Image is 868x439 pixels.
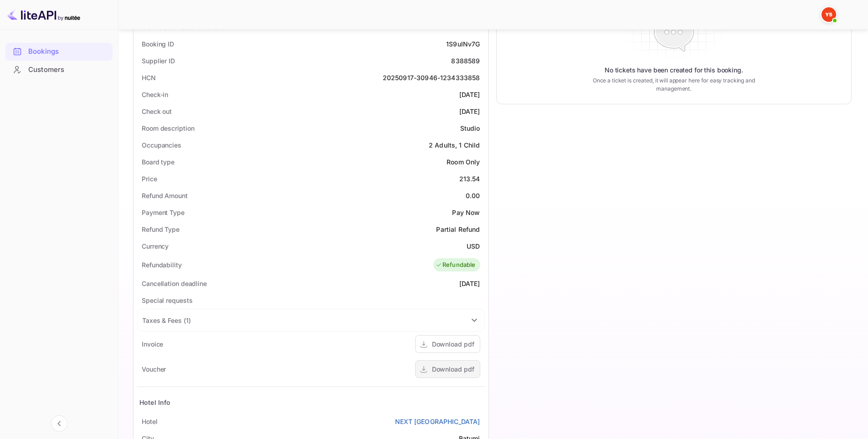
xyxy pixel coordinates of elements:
img: LiteAPI logo [7,7,80,22]
div: Refund Amount [142,191,188,200]
a: Customers [5,61,113,78]
div: Voucher [142,364,166,374]
div: Occupancies [142,140,181,150]
div: 1S9uINv7G [446,39,480,49]
div: Hotel [142,417,158,426]
div: Refundable [436,260,476,270]
div: Pay Now [452,208,480,217]
p: Once a ticket is created, it will appear here for easy tracking and management. [578,77,769,93]
a: NEXT [GEOGRAPHIC_DATA] [395,417,480,426]
div: Check out [142,107,172,116]
div: Room Only [447,157,480,167]
div: Download pdf [432,364,474,374]
div: Refundability [142,260,182,270]
div: Taxes & Fees (1) [138,309,484,331]
div: Partial Refund [436,225,480,234]
div: USD [467,241,480,251]
div: Special requests [142,296,192,305]
div: Payment Type [142,208,185,217]
div: 0.00 [466,191,480,200]
div: Price [142,174,157,184]
div: Customers [5,61,113,79]
div: Supplier ID [142,56,175,66]
div: 8388589 [451,56,480,66]
div: [DATE] [459,107,480,116]
div: Hotel Info [139,398,171,407]
button: Collapse navigation [51,415,67,432]
div: Check-in [142,90,168,99]
div: Booking ID [142,39,174,49]
div: Cancellation deadline [142,279,207,288]
a: Bookings [5,43,113,60]
div: [DATE] [459,279,480,288]
div: Room description [142,123,194,133]
div: [DATE] [459,90,480,99]
p: No tickets have been created for this booking. [605,66,743,75]
div: Download pdf [432,339,474,349]
div: Bookings [28,46,108,57]
div: Currency [142,241,169,251]
div: Board type [142,157,175,167]
div: Bookings [5,43,113,61]
img: Yandex Support [822,7,836,22]
div: HCN [142,73,156,82]
div: Customers [28,65,108,75]
div: 2 Adults, 1 Child [429,140,480,150]
div: Invoice [142,339,163,349]
div: Refund Type [142,225,180,234]
div: 213.54 [459,174,480,184]
div: Taxes & Fees ( 1 ) [142,316,190,325]
div: Studio [460,123,480,133]
div: 20250917-30946-1234333858 [383,73,480,82]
